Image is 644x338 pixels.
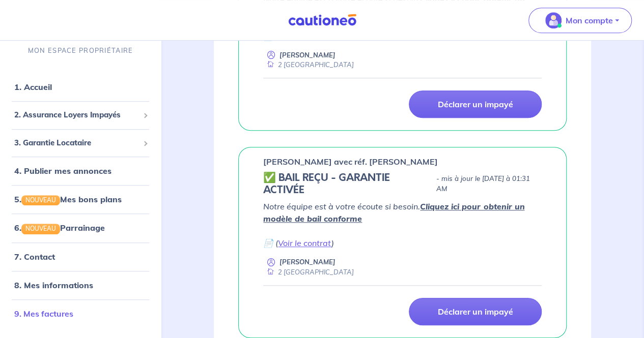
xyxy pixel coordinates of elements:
[14,195,122,205] a: 5.NOUVEAUMes bons plans
[409,298,542,325] a: Déclarer un impayé
[545,12,562,28] img: illu_account_valid_menu.svg
[436,174,542,194] p: - mis à jour le [DATE] à 01:31 AM
[263,267,354,277] div: 2 [GEOGRAPHIC_DATA]
[4,77,157,98] div: 1. Accueil
[284,14,360,26] img: Cautioneo
[263,172,432,196] h5: ✅ BAIL REÇU - GARANTIE ACTIVÉE
[278,238,331,248] a: Voir le contrat
[4,133,157,153] div: 3. Garantie Locataire
[14,82,52,93] a: 1. Accueil
[263,60,354,70] div: 2 [GEOGRAPHIC_DATA]
[14,309,73,319] a: 9. Mes factures
[4,247,157,267] div: 7. Contact
[279,257,335,267] p: [PERSON_NAME]
[4,275,157,295] div: 8. Mes informations
[263,201,524,224] em: Notre équipe est à votre écoute si besoin.
[263,238,334,248] em: 📄 ( )
[14,137,139,149] span: 3. Garantie Locataire
[4,303,157,324] div: 9. Mes factures
[14,110,139,121] span: 2. Assurance Loyers Impayés
[14,252,55,262] a: 7. Contact
[278,31,331,41] a: Voir le contrat
[528,8,632,33] button: illu_account_valid_menu.svgMon compte
[263,156,438,168] p: [PERSON_NAME] avec réf. [PERSON_NAME]
[14,280,93,290] a: 8. Mes informations
[263,31,334,41] em: 📄 ( )
[279,50,335,60] p: [PERSON_NAME]
[28,46,133,56] p: MON ESPACE PROPRIÉTAIRE
[263,172,542,196] div: state: CONTRACT-VALIDATED, Context: IN-LANDLORD,IS-GL-CAUTION-IN-LANDLORD
[566,14,613,26] p: Mon compte
[14,223,105,233] a: 6.NOUVEAUParrainage
[4,190,157,210] div: 5.NOUVEAUMes bons plans
[4,161,157,181] div: 4. Publier mes annonces
[14,166,111,176] a: 4. Publier mes annonces
[409,90,542,118] a: Déclarer un impayé
[437,306,513,317] p: Déclarer un impayé
[4,106,157,126] div: 2. Assurance Loyers Impayés
[437,99,513,109] p: Déclarer un impayé
[4,218,157,238] div: 6.NOUVEAUParrainage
